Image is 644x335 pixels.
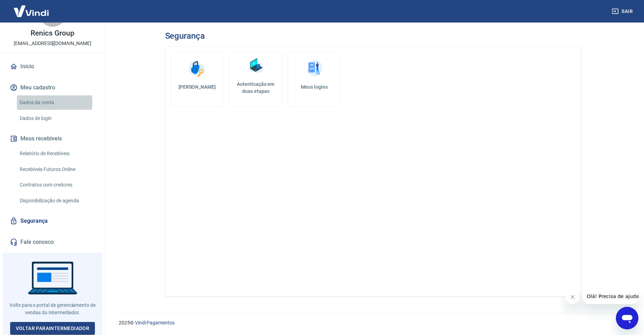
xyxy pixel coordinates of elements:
[232,81,279,95] h5: Autenticação em duas etapas
[165,31,205,41] h3: Segurança
[616,307,638,329] iframe: Botão para abrir a janela de mensagens
[8,131,97,146] button: Meus recebíveis
[8,59,97,74] a: Início
[135,320,175,325] a: Vindi Pagamentos
[187,58,208,79] img: Alterar senha
[14,40,91,47] p: [EMAIL_ADDRESS][DOMAIN_NAME]
[288,52,341,107] a: Meus logins
[229,52,282,107] a: Autenticação em duas etapas
[17,111,97,126] a: Dados de login
[17,95,97,110] a: Dados da conta
[17,178,97,192] a: Contratos com credores
[8,0,54,22] img: Vindi
[119,319,627,327] p: 2025 ©
[566,290,580,304] iframe: Fechar mensagem
[171,52,224,107] a: [PERSON_NAME]
[8,234,97,250] a: Fale conosco
[583,289,638,304] iframe: Mensagem da empresa
[17,146,97,161] a: Relatório de Recebíveis
[304,58,325,79] img: Meus logins
[31,30,74,37] p: Renics Group
[8,80,97,95] button: Meu cadastro
[4,5,59,11] span: Olá! Precisa de ajuda?
[8,213,97,229] a: Segurança
[177,83,218,90] h5: [PERSON_NAME]
[10,322,95,335] a: Voltar paraIntermediador
[17,162,97,177] a: Recebíveis Futuros Online
[294,83,335,90] h5: Meus logins
[610,5,636,18] button: Sair
[245,55,266,76] img: Autenticação em duas etapas
[17,194,97,208] a: Disponibilização de agenda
